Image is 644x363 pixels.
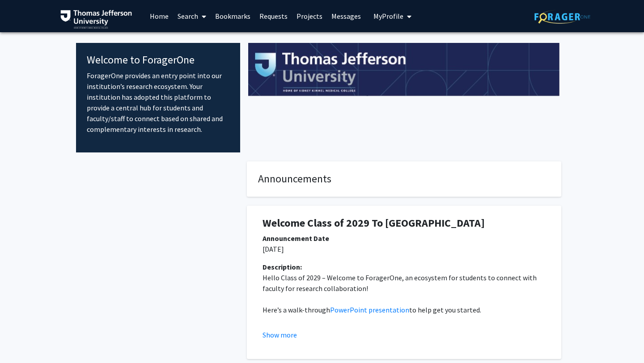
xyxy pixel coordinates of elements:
[255,0,292,32] a: Requests
[330,305,409,314] a: PowerPoint presentation
[87,70,229,135] p: ForagerOne provides an entry point into our institution’s research ecosystem. Your institution ha...
[292,0,327,32] a: Projects
[173,0,211,32] a: Search
[327,0,365,32] a: Messages
[263,262,546,272] div: Description:
[7,323,38,356] iframe: Chat
[263,329,297,340] button: Show more
[263,233,546,244] div: Announcement Date
[258,173,550,186] h4: Announcements
[211,0,255,32] a: Bookmarks
[263,217,546,230] h1: Welcome Class of 2029 To [GEOGRAPHIC_DATA]
[263,304,546,315] p: Here’s a walk-through to help get you started.
[145,0,173,32] a: Home
[373,12,403,21] span: My Profile
[263,272,546,294] p: Hello Class of 2029 – Welcome to ForagerOne, an ecosystem for students to connect with faculty fo...
[263,244,546,254] p: [DATE]
[534,10,590,24] img: ForagerOne Logo
[60,10,132,29] img: Thomas Jefferson University Logo
[87,54,229,67] h4: Welcome to ForagerOne
[248,43,560,97] img: Cover Image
